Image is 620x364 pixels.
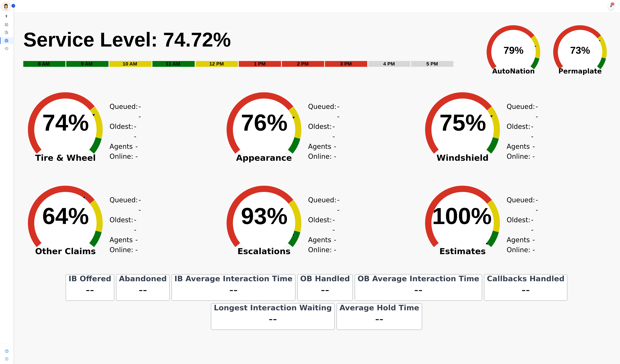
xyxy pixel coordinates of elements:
[531,121,533,141] span: --
[42,203,89,229] text: 64%
[213,310,332,328] div: --
[209,61,224,66] text: 12 PM
[109,121,134,141] div: Oldest:
[218,156,310,160] span: Appearance
[339,305,420,310] div: Average Hold Time
[254,61,266,66] text: 1 PM
[300,281,351,299] div: --
[486,281,565,299] div: --
[166,61,180,66] text: 11 AM
[570,45,590,56] text: 73%
[611,3,615,5] div: +99
[23,28,478,72] svg: Service Level: 0%
[417,156,508,160] span: Windshield
[118,276,167,281] div: Abandoned
[357,276,480,281] div: OB Average Interaction Time
[486,276,565,281] div: Callbacks Handled
[531,215,533,235] span: --
[308,121,333,141] div: Oldest:
[300,276,351,281] div: OB Handled
[241,110,288,136] text: 76%
[507,141,535,161] div: Agents Online:
[507,195,532,215] div: Queued:
[68,281,112,299] div: --
[218,250,310,253] span: Escalations
[109,102,134,121] div: Queued:
[118,281,167,299] div: --
[308,102,333,121] div: Queued:
[339,310,420,328] div: --
[42,110,89,136] text: 74%
[432,203,492,229] text: 100%
[332,121,335,141] span: --
[213,305,332,310] div: Longest Interaction Waiting
[383,61,395,66] text: 4 PM
[332,215,335,235] span: --
[38,61,50,66] text: 8 AM
[134,121,136,141] span: --
[297,61,309,66] text: 2 PM
[20,250,111,253] span: Other Claims
[308,215,333,235] div: Oldest:
[547,66,613,76] span: Permaplate
[134,215,136,235] span: --
[109,141,138,161] div: Agents Online:
[536,102,538,121] span: --
[109,215,134,235] div: Oldest:
[81,61,93,66] text: 9 AM
[337,195,339,215] span: --
[340,61,352,66] text: 3 PM
[241,203,288,229] text: 93%
[308,235,336,255] div: Agents Online:
[2,3,10,11] img: Bordered avatar
[532,235,535,255] span: --
[139,195,141,215] span: --
[536,195,538,215] span: --
[337,102,339,121] span: --
[308,195,333,215] div: Queued:
[23,28,231,51] text: Service Level: 74.72%
[426,61,438,66] text: 5 PM
[68,276,112,281] div: IB Offered
[308,141,336,161] div: Agents Online:
[439,110,486,136] text: 75%
[357,281,480,299] div: --
[532,141,535,161] span: --
[334,141,336,161] span: --
[480,66,547,76] span: AutoNation
[174,281,293,299] div: --
[507,102,532,121] div: Queued:
[135,235,138,255] span: --
[507,215,532,235] div: Oldest:
[507,121,532,141] div: Oldest:
[20,156,111,160] span: Tire & Wheel
[109,235,138,255] div: Agents Online:
[507,235,535,255] div: Agents Online:
[135,141,138,161] span: --
[417,250,508,253] span: Estimates
[109,195,134,215] div: Queued:
[334,235,336,255] span: --
[504,45,523,56] text: 79%
[139,102,141,121] span: --
[123,61,137,66] text: 10 AM
[174,276,293,281] div: IB Average Interaction Time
